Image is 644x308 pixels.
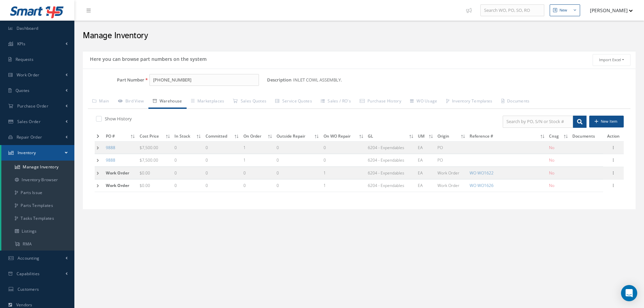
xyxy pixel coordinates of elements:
[16,88,30,93] span: Quotes
[241,154,275,167] td: 1
[241,180,275,192] td: 0
[416,167,435,179] td: EA
[589,116,624,127] button: New Item
[106,183,129,188] span: Work Order
[172,131,203,142] th: In Stock
[366,180,416,192] td: 6204 - Expendables
[138,131,173,142] th: Cost Price
[470,170,494,176] a: WO WO1622
[435,180,468,192] td: Work Order
[95,116,354,123] div: Show and not show all detail with stock
[1,173,74,186] a: Inventory Browser
[550,4,580,16] button: New
[1,225,74,238] a: Listings
[17,103,48,109] span: Purchase Order
[355,95,406,109] a: Purchase History
[497,95,534,109] a: Documents
[1,238,74,251] a: RMA
[204,131,241,142] th: Committed
[275,131,321,142] th: Outside Repair
[16,302,32,308] span: Vendors
[547,131,570,142] th: Cnsg
[172,180,203,192] td: 0
[435,167,468,179] td: Work Order
[366,167,416,179] td: 6204 - Expendables
[17,134,42,140] span: Repair Order
[138,141,173,154] td: $7,500.00
[267,77,291,82] label: Description
[241,131,275,142] th: On Order
[275,141,321,154] td: 0
[1,145,74,161] a: Inventory
[583,4,633,17] button: [PERSON_NAME]
[603,131,624,142] th: Action
[1,161,74,173] a: Manage Inventory
[106,170,129,176] span: Work Order
[241,141,275,154] td: 1
[621,285,637,301] div: Open Intercom Messenger
[229,95,271,109] a: Sales Quotes
[435,141,468,154] td: PO
[435,154,468,167] td: PO
[321,180,366,192] td: 1
[549,145,554,150] span: No
[88,95,114,109] a: Main
[172,154,203,167] td: 0
[187,95,229,109] a: Marketplaces
[17,119,41,124] span: Sales Order
[83,31,636,41] h2: Manage Inventory
[321,131,366,142] th: On WO Repair
[103,116,132,122] label: Show History
[17,41,25,47] span: KPIs
[275,154,321,167] td: 0
[88,54,207,62] h5: Here you can browse part numbers on the system
[204,141,241,154] td: 0
[138,167,173,179] td: $0.00
[114,95,148,109] a: Bird View
[241,167,275,179] td: 0
[17,25,39,31] span: Dashboard
[416,131,435,142] th: UM
[1,186,74,199] a: Parts Issue
[442,95,497,109] a: Inventory Templates
[17,72,40,78] span: Work Order
[18,286,39,292] span: Customers
[549,157,554,163] span: No
[17,271,40,277] span: Capabilities
[275,167,321,179] td: 0
[204,167,241,179] td: 0
[593,54,630,66] button: Import Excel
[204,154,241,167] td: 0
[172,167,203,179] td: 0
[106,157,115,163] a: 9888
[138,154,173,167] td: $7,500.00
[275,180,321,192] td: 0
[316,95,355,109] a: Sales / RO's
[293,74,344,86] span: INLET COWL ASSEMBLY.
[271,95,316,109] a: Service Quotes
[406,95,442,109] a: WO Usage
[16,56,33,62] span: Requests
[503,116,573,128] input: Search by PO, S/N or Stock #
[18,150,36,156] span: Inventory
[172,141,203,154] td: 0
[83,77,144,82] label: Part Number
[480,4,544,17] input: Search WO, PO, SO, RO
[366,141,416,154] td: 6204 - Expendables
[18,255,40,261] span: Accounting
[470,183,494,188] a: WO WO1626
[549,183,554,188] span: No
[1,199,74,212] a: Parts Templates
[416,154,435,167] td: EA
[321,167,366,179] td: 1
[416,141,435,154] td: EA
[570,131,603,142] th: Documents
[366,131,416,142] th: GL
[138,180,173,192] td: $0.00
[468,131,547,142] th: Reference #
[549,170,554,176] span: No
[559,7,567,13] div: New
[321,154,366,167] td: 0
[204,180,241,192] td: 0
[321,141,366,154] td: 0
